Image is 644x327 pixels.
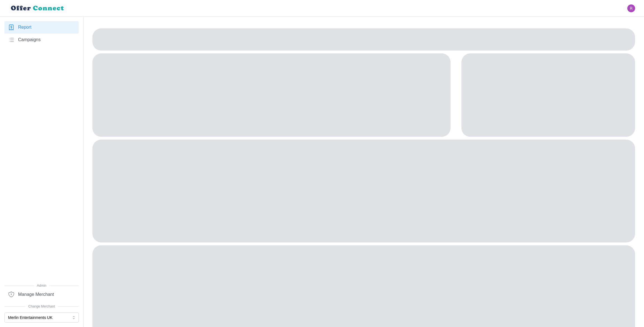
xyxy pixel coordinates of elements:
[4,34,79,46] a: Campaigns
[4,283,79,288] span: Admin
[4,288,79,301] a: Manage Merchant
[627,4,635,12] img: Ryan Gribben
[4,313,79,323] button: Merlin Entertainments UK
[4,304,79,309] span: Change Merchant
[18,291,54,298] span: Manage Merchant
[9,3,67,13] img: loyalBe Logo
[4,21,79,34] a: Report
[18,36,41,43] span: Campaigns
[18,24,31,31] span: Report
[627,4,635,12] button: Open user button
